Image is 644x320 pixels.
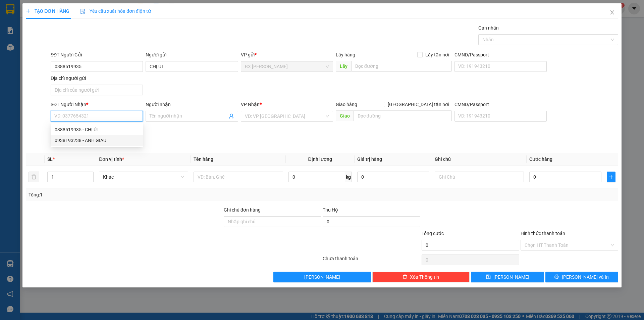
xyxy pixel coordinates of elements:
div: 0388519935 - CHỊ ÚT [55,126,139,133]
span: SL [47,156,53,162]
div: CMND/Passport [454,51,547,58]
div: CHỊ NHƯ [PERSON_NAME] [64,21,132,37]
span: [PERSON_NAME] [493,273,529,281]
button: plus [607,172,615,182]
span: DĐ: [64,50,74,57]
span: plus [607,174,615,180]
span: VP Nhận [241,102,260,107]
span: Giao [336,110,354,121]
div: Người gửi [146,51,238,58]
span: plus [26,9,31,13]
span: Lấy hàng [336,52,355,57]
button: delete [29,172,39,182]
div: BX [PERSON_NAME] [6,6,59,22]
div: SĐT Người Nhận [51,101,143,108]
input: 0 [357,172,429,182]
span: Lấy [336,61,351,72]
img: icon [80,9,86,14]
span: TẠO ĐƠN HÀNG [26,8,69,14]
div: SĐT Người Gửi [51,51,143,58]
span: Thu Hộ [323,207,338,213]
span: printer [554,274,559,280]
div: 0925794130 [6,38,59,47]
span: delete [402,274,407,280]
span: [PERSON_NAME] và In [562,273,609,281]
div: 0388519935 - CHỊ ÚT [51,124,143,135]
div: CHỊ NHƯ [PERSON_NAME] [6,22,59,38]
span: user-add [229,113,234,119]
div: 0925794130 [64,37,132,46]
span: Cước hàng [529,156,552,162]
th: Ghi chú [432,153,527,166]
span: BX Cao Lãnh [245,61,329,72]
span: Giao hàng [336,102,357,107]
div: 0938193238 - ANH GIÀU [51,135,143,146]
span: Tên hàng [194,156,213,162]
label: Hình thức thanh toán [521,231,565,236]
div: VP gửi [241,51,333,58]
div: [GEOGRAPHIC_DATA] [64,6,132,21]
input: VD: Bàn, Ghế [194,172,283,182]
label: Ghi chú đơn hàng [224,207,261,213]
span: Khác [103,172,184,182]
label: Gán nhãn [478,25,499,31]
span: [GEOGRAPHIC_DATA] tận nơi [385,101,452,108]
span: Lấy tận nơi [423,51,452,58]
div: Người nhận [146,101,238,108]
div: Địa chỉ người gửi [51,75,143,82]
span: Xóa Thông tin [410,273,439,281]
input: Dọc đường [354,110,452,121]
input: Địa chỉ của người gửi [51,85,143,95]
input: Ghi Chú [435,172,524,182]
button: save[PERSON_NAME] [471,272,544,282]
button: printer[PERSON_NAME] và In [545,272,618,282]
span: Yêu cầu xuất hóa đơn điện tử [80,8,151,14]
span: [PERSON_NAME] [304,273,340,281]
span: Đơn vị tính [99,156,124,162]
button: [PERSON_NAME] [273,272,371,282]
span: Tổng cước [422,231,444,236]
div: Chưa thanh toán [322,255,421,267]
div: CMND/Passport [454,101,547,108]
div: Tổng: 1 [29,191,249,198]
span: Gửi: [6,6,16,13]
input: Ghi chú đơn hàng [224,216,321,227]
input: Dọc đường [351,61,452,72]
span: TTP TÂN AN [74,46,130,58]
span: kg [345,172,352,182]
button: deleteXóa Thông tin [372,272,470,282]
div: 0938193238 - ANH GIÀU [55,137,139,144]
span: Giá trị hàng [357,156,382,162]
span: Nhận: [64,6,80,13]
span: save [486,274,491,280]
span: close [609,10,615,15]
button: Close [603,3,622,22]
span: Định lượng [308,156,332,162]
